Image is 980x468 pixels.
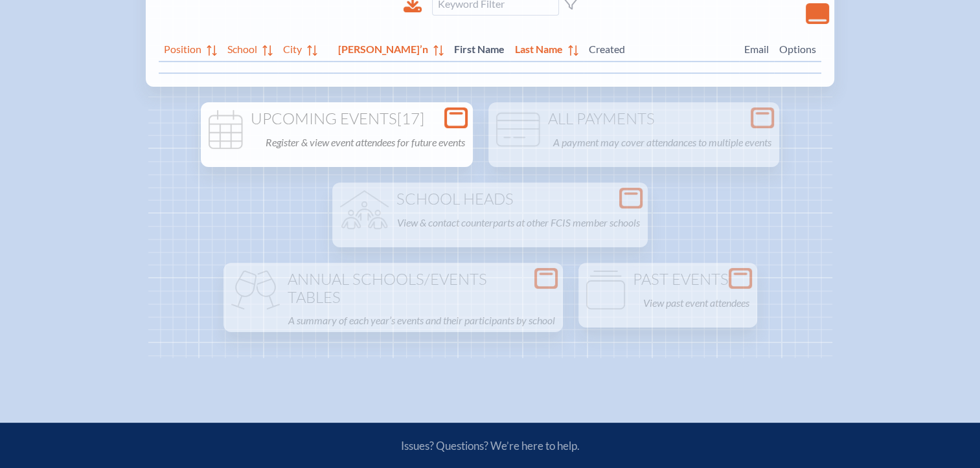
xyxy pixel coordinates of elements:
h1: All Payments [494,110,774,128]
span: City [283,40,302,56]
span: [PERSON_NAME]’n [338,40,428,56]
h1: School Heads [337,190,643,208]
h1: Upcoming Events [206,110,468,128]
span: Email [744,40,769,56]
h1: Annual Schools/Events Tables [229,271,558,306]
p: A payment may cover attendances to multiple events [553,133,771,151]
span: First Name [454,40,505,56]
p: Register & view event attendees for future events [266,133,465,151]
p: View past event attendees [643,294,749,312]
span: [17] [397,109,424,128]
span: Position [164,40,201,56]
span: School [227,40,257,56]
span: Last Name [515,40,563,56]
p: View & contact counterparts at other FCIS member schools [397,214,640,232]
p: A summary of each year’s events and their participants by school [288,311,555,329]
p: Issues? Questions? We’re here to help. [262,439,718,452]
span: Created [589,40,734,56]
span: Options [779,40,816,56]
h1: Past Events [584,271,752,289]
